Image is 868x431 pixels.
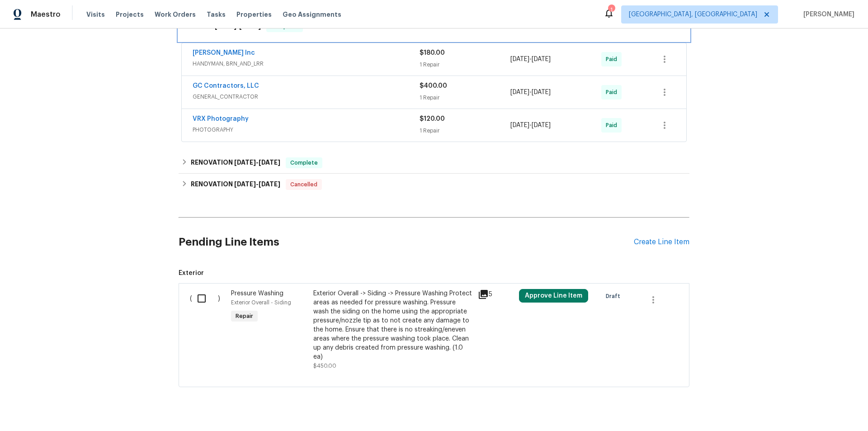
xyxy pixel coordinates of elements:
a: GC Contractors, LLC [193,83,259,89]
span: [DATE] [259,181,280,187]
span: Complete [287,158,321,167]
h6: RENOVATION [191,157,280,168]
span: Cancelled [287,180,321,189]
span: Projects [116,10,144,19]
span: Visits [86,10,105,19]
div: Create Line Item [634,238,689,246]
span: [DATE] [234,159,256,166]
span: HANDYMAN, BRN_AND_LRR [193,59,420,68]
span: [DATE] [234,181,256,187]
a: [PERSON_NAME] Inc [193,50,255,56]
span: Repair [232,312,257,321]
div: 5 [478,289,514,300]
span: - [510,55,551,64]
div: RENOVATION [DATE]-[DATE]Cancelled [179,174,689,195]
span: $450.00 [313,363,336,369]
span: Tasks [207,11,226,18]
span: [DATE] [510,89,529,95]
div: Exterior Overall -> Siding -> Pressure Washing Protect areas as needed for pressure washing. Pres... [313,289,472,361]
h2: Pending Line Items [179,221,634,263]
div: 1 [608,5,614,14]
span: Exterior [179,269,689,278]
span: $180.00 [420,50,445,56]
span: - [234,159,280,166]
span: Paid [606,55,621,64]
h6: RENOVATION [191,179,280,190]
button: Approve Line Item [519,289,588,303]
span: [DATE] [259,159,280,166]
span: - [234,181,280,187]
span: PHOTOGRAPHY [193,125,420,134]
span: [DATE] [510,56,529,62]
span: Maestro [31,10,61,19]
span: [DATE] [532,56,551,62]
span: [DATE] [532,122,551,128]
div: 1 Repair [420,60,510,69]
div: RENOVATION [DATE]-[DATE]Complete [179,152,689,174]
span: Paid [606,88,621,97]
span: - [510,121,551,130]
a: VRX Photography [193,116,249,122]
span: $400.00 [420,83,447,89]
span: $120.00 [420,116,445,122]
div: 1 Repair [420,93,510,102]
span: Paid [606,121,621,130]
div: ( ) [187,286,228,373]
span: Work Orders [155,10,196,19]
span: Pressure Washing [231,290,283,297]
span: [GEOGRAPHIC_DATA], [GEOGRAPHIC_DATA] [629,10,757,19]
span: Geo Assignments [283,10,341,19]
span: GENERAL_CONTRACTOR [193,92,420,101]
div: 1 Repair [420,126,510,135]
span: - [510,88,551,97]
span: Properties [236,10,272,19]
span: [PERSON_NAME] [800,10,854,19]
span: Draft [606,292,624,301]
span: Exterior Overall - Siding [231,300,291,305]
span: [DATE] [510,122,529,128]
span: [DATE] [532,89,551,95]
